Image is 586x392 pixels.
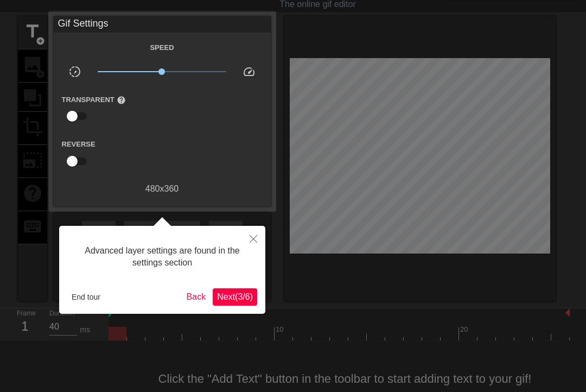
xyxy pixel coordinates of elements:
[182,288,211,306] button: Back
[213,288,257,306] button: Next
[67,234,257,280] div: Advanced layer settings are found in the settings section
[241,226,265,251] button: Close
[217,292,253,301] span: Next ( 3 / 6 )
[67,289,105,305] button: End tour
